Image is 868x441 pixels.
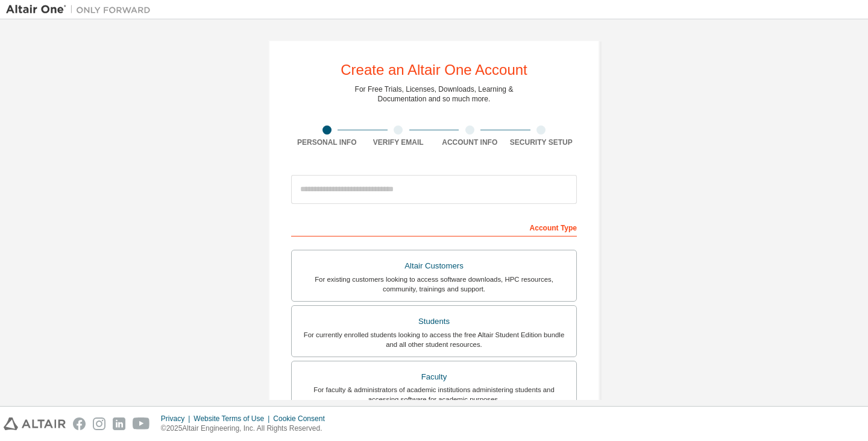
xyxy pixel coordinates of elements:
img: youtube.svg [133,417,150,430]
img: instagram.svg [93,417,105,430]
div: For faculty & administrators of academic institutions administering students and accessing softwa... [299,385,569,404]
div: Account Type [291,217,577,236]
div: Privacy [161,414,193,424]
div: Faculty [299,369,569,385]
div: Website Terms of Use [193,414,273,424]
div: For existing customers looking to access software downloads, HPC resources, community, trainings ... [299,274,569,294]
img: Altair One [6,4,157,16]
div: Altair Customers [299,258,569,274]
img: linkedin.svg [113,417,125,430]
div: Security Setup [506,138,577,147]
div: Account Info [434,138,506,147]
div: Create an Altair One Account [341,63,527,77]
div: For Free Trials, Licenses, Downloads, Learning & Documentation and so much more. [355,84,514,104]
div: For currently enrolled students looking to access the free Altair Student Edition bundle and all ... [299,330,569,349]
p: © 2025 Altair Engineering, Inc. All Rights Reserved. [161,424,332,434]
div: Cookie Consent [273,414,332,424]
div: Verify Email [363,138,435,147]
img: facebook.svg [73,417,86,430]
div: Personal Info [291,138,363,147]
img: altair_logo.svg [4,417,66,430]
div: Students [299,313,569,330]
